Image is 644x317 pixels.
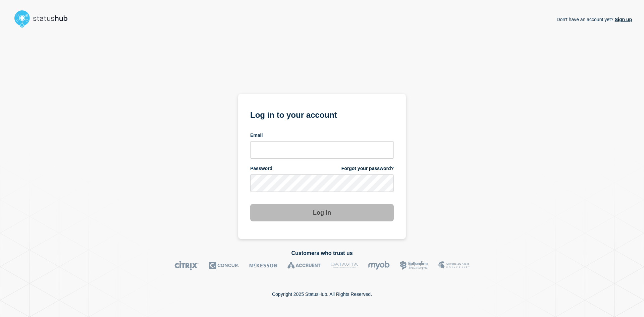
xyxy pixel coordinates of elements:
h1: Log in to your account [250,108,394,120]
img: myob logo [368,261,390,270]
img: Accruent logo [287,261,321,270]
p: Copyright 2025 StatusHub. All Rights Reserved. [272,292,372,297]
img: StatusHub logo [12,8,76,30]
img: Citrix logo [174,261,199,270]
span: Email [250,132,263,139]
input: password input [250,174,394,192]
img: MSU logo [438,261,470,270]
span: Password [250,165,272,172]
img: DataVita logo [331,261,358,270]
button: Log in [250,204,394,221]
img: Bottomline logo [400,261,428,270]
img: Concur logo [209,261,239,270]
a: Sign up [613,17,632,22]
p: Don't have an account yet? [556,11,632,28]
a: Forgot your password? [341,165,394,172]
h2: Customers who trust us [12,250,632,256]
input: email input [250,141,394,159]
img: McKesson logo [249,261,277,270]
